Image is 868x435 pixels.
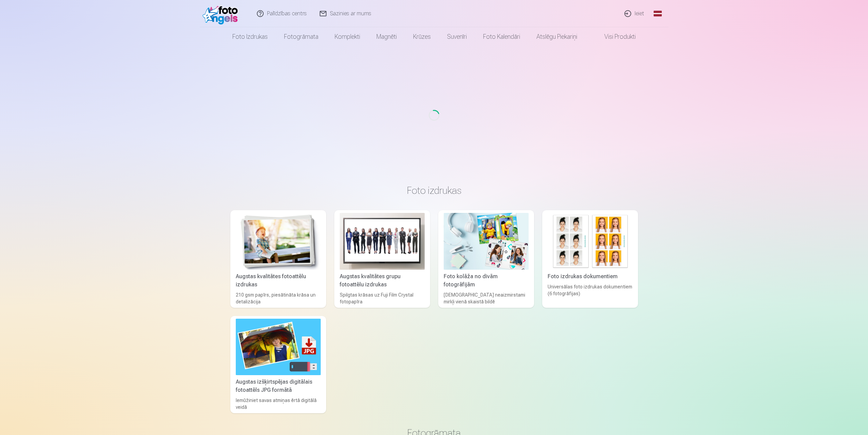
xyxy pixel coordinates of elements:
div: Spilgtas krāsas uz Fuji Film Crystal fotopapīra [337,291,427,305]
img: Foto izdrukas dokumentiem [548,213,633,270]
a: Foto izdrukas dokumentiemFoto izdrukas dokumentiemUniversālas foto izdrukas dokumentiem (6 fotogr... [542,210,638,308]
a: Augstas kvalitātes grupu fotoattēlu izdrukasAugstas kvalitātes grupu fotoattēlu izdrukasSpilgtas ... [334,210,430,308]
div: [DEMOGRAPHIC_DATA] neaizmirstami mirkļi vienā skaistā bildē [441,291,531,305]
a: Magnēti [368,27,405,46]
a: Augstas kvalitātes fotoattēlu izdrukasAugstas kvalitātes fotoattēlu izdrukas210 gsm papīrs, piesā... [230,210,326,308]
a: Krūzes [405,27,439,46]
a: Foto kalendāri [475,27,528,46]
a: Foto kolāža no divām fotogrāfijāmFoto kolāža no divām fotogrāfijām[DEMOGRAPHIC_DATA] neaizmirstam... [438,210,534,308]
a: Komplekti [326,27,368,46]
div: Augstas kvalitātes fotoattēlu izdrukas [233,272,323,289]
img: Augstas kvalitātes grupu fotoattēlu izdrukas [340,213,425,270]
div: 210 gsm papīrs, piesātināta krāsa un detalizācija [233,291,323,305]
a: Augstas izšķirtspējas digitālais fotoattēls JPG formātāAugstas izšķirtspējas digitālais fotoattēl... [230,316,326,414]
img: Augstas kvalitātes fotoattēlu izdrukas [236,213,321,270]
a: Suvenīri [439,27,475,46]
img: Foto kolāža no divām fotogrāfijām [444,213,529,270]
div: Foto kolāža no divām fotogrāfijām [441,272,531,289]
a: Atslēgu piekariņi [528,27,585,46]
div: Foto izdrukas dokumentiem [545,272,635,281]
h3: Foto izdrukas [236,184,633,197]
img: Augstas izšķirtspējas digitālais fotoattēls JPG formātā [236,319,321,375]
img: /fa1 [202,3,242,24]
div: Augstas izšķirtspējas digitālais fotoattēls JPG formātā [233,378,323,394]
div: Universālas foto izdrukas dokumentiem (6 fotogrāfijas) [545,283,635,305]
a: Foto izdrukas [224,27,276,46]
div: Iemūžiniet savas atmiņas ērtā digitālā veidā [233,397,323,411]
div: Augstas kvalitātes grupu fotoattēlu izdrukas [337,272,427,289]
a: Visi produkti [585,27,644,46]
a: Fotogrāmata [276,27,326,46]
